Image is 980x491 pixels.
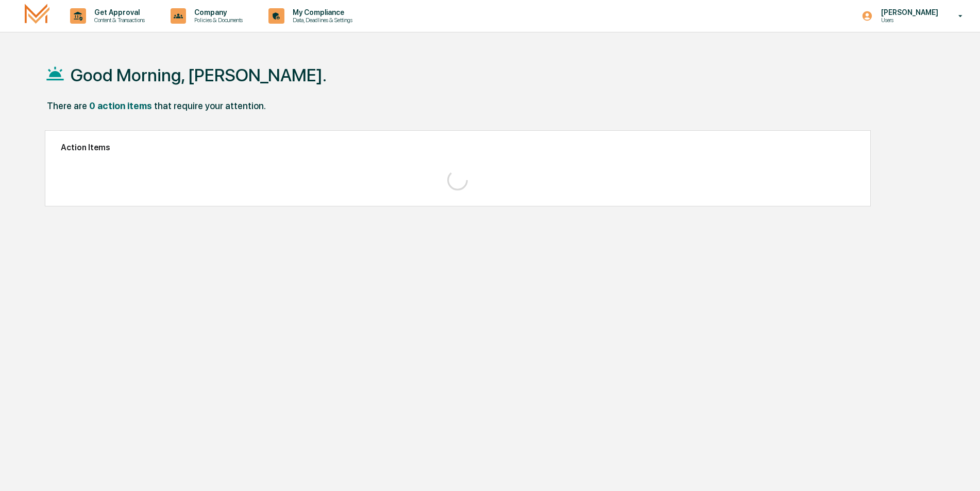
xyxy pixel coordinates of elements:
p: Company [186,8,248,16]
img: logo [25,4,49,28]
p: Data, Deadlines & Settings [284,16,358,24]
div: that require your attention. [154,100,266,111]
p: My Compliance [284,8,358,16]
h1: Good Morning, [PERSON_NAME]. [71,65,327,85]
p: Content & Transactions [86,16,150,24]
div: 0 action items [89,100,152,111]
p: [PERSON_NAME] [873,8,943,16]
h2: Action Items [61,143,855,152]
p: Policies & Documents [186,16,248,24]
p: Users [873,16,943,24]
p: Get Approval [86,8,150,16]
div: There are [47,100,87,111]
